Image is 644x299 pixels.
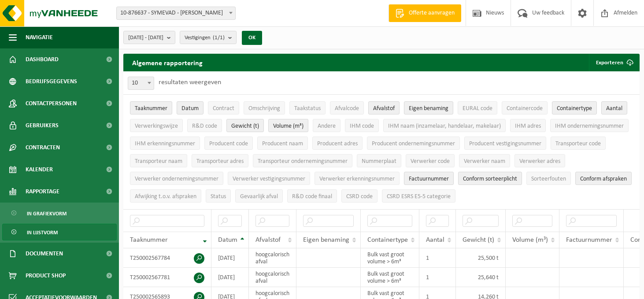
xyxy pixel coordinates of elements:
[601,101,627,114] button: AantalAantal: Activate to sort
[26,137,60,159] span: Contracten
[128,77,154,90] span: 10
[262,140,303,147] span: Producent naam
[387,193,451,200] span: CSRD ESRS E5-5 categorie
[580,176,627,182] span: Conform afspraken
[458,172,522,185] button: Conform sorteerplicht : Activate to sort
[268,119,308,132] button: Volume (m³)Volume (m³): Activate to sort
[361,248,419,268] td: Bulk vast groot volume > 6m³
[123,31,175,44] button: [DATE] - [DATE]
[135,123,178,129] span: Verwerkingswijze
[459,154,510,167] button: Verwerker naamVerwerker naam: Activate to sort
[257,137,308,150] button: Producent naamProducent naam: Activate to sort
[318,123,336,129] span: Andere
[130,119,183,132] button: VerwerkingswijzeVerwerkingswijze: Activate to sort
[123,268,211,287] td: T250002567781
[130,189,201,203] button: Afwijking t.o.v. afsprakenAfwijking t.o.v. afspraken: Activate to sort
[361,268,419,287] td: Bulk vast groot volume > 6m³
[235,189,283,203] button: Gevaarlijk afval : Activate to sort
[255,236,281,244] span: Afvalstof
[463,236,494,244] span: Gewicht (t)
[404,172,454,185] button: FactuurnummerFactuurnummer: Activate to sort
[135,105,167,112] span: Taaknummer
[26,48,59,70] span: Dashboard
[551,137,606,150] button: Transporteur codeTransporteur code: Activate to sort
[456,248,506,268] td: 25,500 t
[464,158,505,165] span: Verwerker naam
[26,70,77,92] span: Bedrijfsgegevens
[240,193,278,200] span: Gevaarlijk afval
[575,172,632,185] button: Conform afspraken : Activate to sort
[294,105,321,112] span: Taakstatus
[135,140,195,147] span: IHM erkenningsnummer
[211,268,249,287] td: [DATE]
[367,236,408,244] span: Containertype
[209,140,248,147] span: Producent code
[552,101,597,114] button: ContainertypeContainertype: Activate to sort
[135,193,196,200] span: Afwijking t.o.v. afspraken
[502,101,548,114] button: ContainercodeContainercode: Activate to sort
[350,123,374,129] span: IHM code
[26,92,77,114] span: Contactpersonen
[383,119,506,132] button: IHM naam (inzamelaar, handelaar, makelaar)IHM naam (inzamelaar, handelaar, makelaar): Activate to...
[315,172,400,185] button: Verwerker erkenningsnummerVerwerker erkenningsnummer: Activate to sort
[388,123,501,129] span: IHM naam (inzamelaar, handelaar, makelaar)
[357,154,401,167] button: NummerplaatNummerplaat: Activate to sort
[177,101,204,114] button: DatumDatum: Activate to sort
[206,189,231,203] button: StatusStatus: Activate to sort
[458,101,497,114] button: EURAL codeEURAL code: Activate to sort
[531,176,566,182] span: Sorteerfouten
[226,119,264,132] button: Gewicht (t)Gewicht (t): Activate to sort
[464,137,546,150] button: Producent vestigingsnummerProducent vestigingsnummer: Activate to sort
[317,140,358,147] span: Producent adres
[411,158,450,165] span: Verwerker code
[26,26,53,48] span: Navigatie
[123,248,211,268] td: T250002567784
[312,137,363,150] button: Producent adresProducent adres: Activate to sort
[181,105,199,112] span: Datum
[362,158,396,165] span: Nummerplaat
[244,101,285,114] button: OmschrijvingOmschrijving: Activate to sort
[130,172,223,185] button: Verwerker ondernemingsnummerVerwerker ondernemingsnummer: Activate to sort
[289,101,326,114] button: TaakstatusTaakstatus: Activate to sort
[27,205,67,222] span: In grafiekvorm
[519,158,560,165] span: Verwerker adres
[373,105,395,112] span: Afvalstof
[335,105,359,112] span: Afvalcode
[512,236,548,244] span: Volume (m³)
[242,31,262,45] button: OK
[345,119,379,132] button: IHM codeIHM code: Activate to sort
[292,193,332,200] span: R&D code finaal
[2,205,117,221] a: In grafiekvorm
[409,176,449,182] span: Factuurnummer
[117,7,235,19] span: 10-876637 - SYMEVAD - EVIN MALMAISON
[132,80,138,86] font: 10
[372,140,455,147] span: Producent ondernemingsnummer
[2,224,117,240] a: In lijstvorm
[515,123,541,129] span: IHM adres
[526,172,571,185] button: SorteerfoutenSorteerfouten: Activate to sort
[514,154,565,167] button: Verwerker adresVerwerker adres: Activate to sort
[507,105,543,112] span: Containercode
[187,119,222,132] button: R&D codeR&amp;D code: Activate to sort
[249,268,296,287] td: hoogcalorisch afval
[258,158,348,165] span: Transporteur ondernemingsnummer
[419,268,456,287] td: 1
[26,114,59,137] span: Gebruikers
[196,158,244,165] span: Transporteur adres
[213,105,234,112] span: Contract
[510,119,546,132] button: IHM adresIHM adres: Activate to sort
[211,193,226,200] span: Status
[159,79,221,86] label: resultaten weergeven
[26,181,59,203] span: Rapportage
[555,123,624,129] span: IHM ondernemingsnummer
[463,105,492,112] span: EURAL code
[368,101,400,114] button: AfvalstofAfvalstof: Activate to sort
[192,154,248,167] button: Transporteur adresTransporteur adres: Activate to sort
[319,176,395,182] span: Verwerker erkenningsnummer
[130,101,172,114] button: TaaknummerTaaknummer: Activate to remove sorting
[273,123,303,129] span: Volume (m³)
[419,248,456,268] td: 1
[249,248,296,268] td: hoogcalorisch afval
[116,7,236,20] span: 10-876637 - SYMEVAD - EVIN MALMAISON
[211,248,249,268] td: [DATE]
